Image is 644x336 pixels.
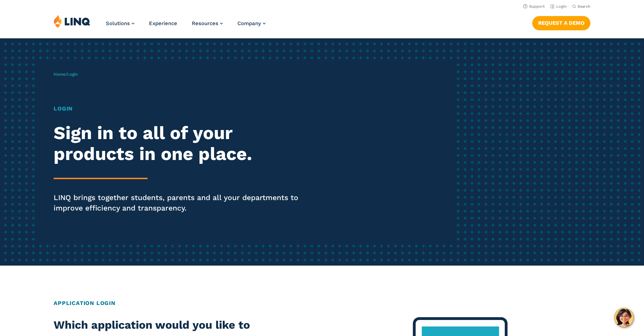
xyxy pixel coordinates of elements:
[192,20,218,26] span: Resources
[106,20,130,26] span: Solutions
[532,15,590,30] nav: Button Navigation
[54,299,590,307] h2: Application Login
[106,15,266,38] nav: Primary Navigation
[149,20,177,26] a: Experience
[578,4,590,9] span: Search
[550,4,567,9] a: Login
[54,105,302,113] h1: Login
[106,20,134,26] a: Solutions
[572,4,590,9] button: Open Search Bar
[67,72,78,77] span: Login
[237,20,261,26] span: Company
[54,123,302,165] h2: Sign in to all of your products in one place.
[237,20,266,26] a: Company
[54,192,302,213] p: LINQ brings together students, parents and all your departments to improve efficiency and transpa...
[192,20,223,26] a: Resources
[523,4,545,9] a: Support
[54,72,65,77] a: Home
[614,308,634,327] button: Hello, have a question? Let’s chat.
[54,15,91,28] img: LINQ | K‑12 Software
[54,72,78,77] span: /
[532,16,590,30] a: Request a Demo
